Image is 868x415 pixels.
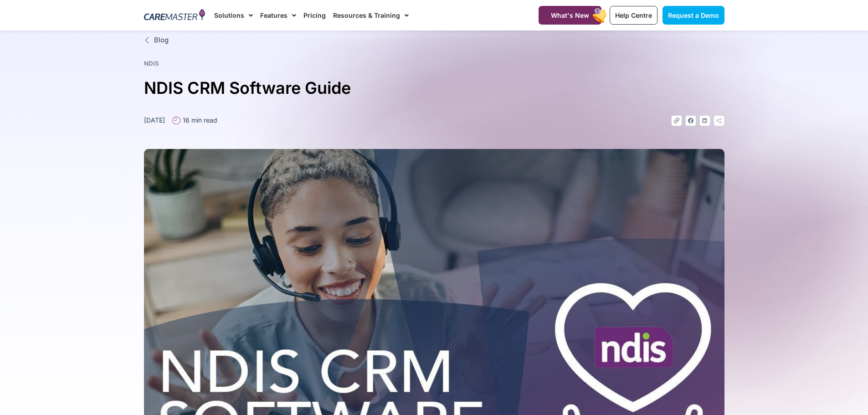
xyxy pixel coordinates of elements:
h1: NDIS CRM Software Guide [144,75,724,102]
span: Blog [152,35,169,46]
time: [DATE] [144,116,165,124]
span: 16 min read [180,115,217,125]
a: What's New [539,6,601,25]
a: Blog [144,35,724,46]
a: Help Centre [610,6,657,25]
span: Help Centre [615,11,652,19]
span: Request a Demo [668,11,719,19]
a: NDIS [144,60,159,67]
img: CareMaster Logo [144,9,205,22]
span: What's New [551,11,589,19]
a: Request a Demo [663,6,724,25]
